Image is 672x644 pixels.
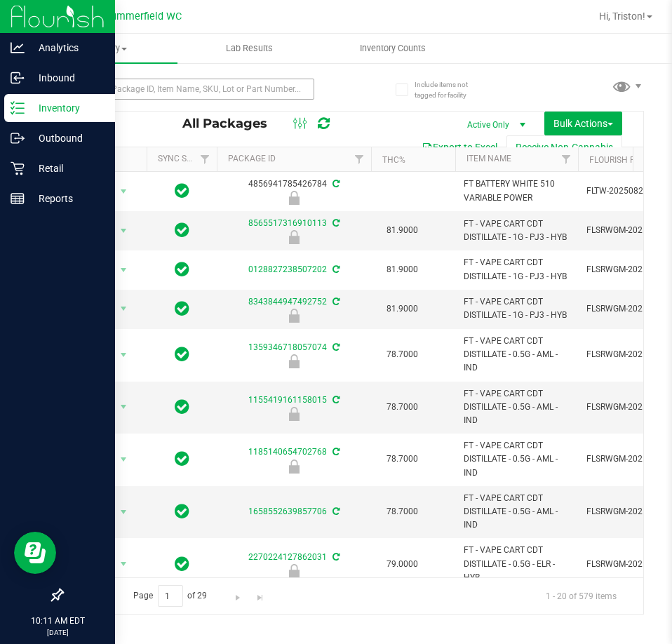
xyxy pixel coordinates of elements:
span: Sync from Compliance System [330,507,340,516]
div: Newly Received [215,309,373,323]
input: Search Package ID, Item Name, SKU, Lot or Part Number... [62,79,314,100]
a: Filter [555,147,578,171]
span: Inventory Counts [341,42,445,55]
span: In Sync [175,397,189,417]
span: 81.9000 [379,260,425,280]
span: FT - VAPE CART CDT DISTILLATE - 0.5G - AML - IND [464,439,570,480]
a: 2270224127862031 [248,552,327,562]
div: Newly Received [215,230,373,244]
span: In Sync [175,181,189,201]
span: 1 - 20 of 579 items [535,585,628,606]
span: FT - VAPE CART CDT DISTILLATE - 0.5G - AML - IND [464,387,570,428]
span: In Sync [175,554,189,574]
iframe: Resource center [14,532,56,574]
span: In Sync [175,299,189,318]
span: Summerfield WC [105,11,182,22]
span: 81.9000 [379,220,425,241]
span: 78.7000 [379,449,425,469]
span: In Sync [175,502,189,521]
span: Hi, Triston! [599,11,645,22]
div: Newly Received [215,564,373,578]
span: select [115,502,133,522]
a: 8343844947492752 [248,297,327,307]
span: FT BATTERY WHITE 510 VARIABLE POWER [464,177,570,204]
span: select [115,182,133,201]
span: Include items not tagged for facility [415,79,485,100]
inline-svg: Inbound [11,71,25,85]
span: select [115,299,133,318]
span: select [115,450,133,469]
span: select [115,345,133,365]
span: Sync from Compliance System [330,218,340,228]
p: Retail [25,160,109,177]
span: select [115,221,133,241]
span: FT - VAPE CART CDT DISTILLATE - 0.5G - AML - IND [464,492,570,532]
a: 1359346718057074 [248,342,327,352]
span: FT - VAPE CART CDT DISTILLATE - 0.5G - ELR - HYB [464,544,570,584]
span: select [115,397,133,417]
a: Filter [194,147,217,171]
a: 1155419161158015 [248,395,327,405]
span: Sync from Compliance System [330,297,340,307]
p: Analytics [25,39,109,56]
inline-svg: Reports [11,192,25,206]
span: FT - VAPE CART CDT DISTILLATE - 0.5G - AML - IND [464,335,570,375]
a: 0128827238507202 [248,264,327,274]
span: In Sync [175,449,189,469]
span: Lab Results [207,42,292,55]
p: Inventory [25,100,109,116]
span: Sync from Compliance System [330,342,340,352]
span: select [115,260,133,280]
span: In Sync [175,260,189,279]
a: THC% [382,155,405,165]
button: Receive Non-Cannabis [506,135,622,159]
a: 1658552639857706 [248,507,327,516]
a: Package ID [228,154,276,163]
a: 1185140654702768 [248,447,327,457]
span: FT - VAPE CART CDT DISTILLATE - 1G - PJ3 - HYB [464,256,570,283]
span: FT - VAPE CART CDT DISTILLATE - 1G - PJ3 - HYB [464,295,570,322]
p: Outbound [25,130,109,147]
inline-svg: Outbound [11,131,25,145]
input: 1 [158,585,183,607]
span: Bulk Actions [553,118,613,129]
span: 78.7000 [379,397,425,417]
a: Lab Results [177,34,321,63]
span: FT - VAPE CART CDT DISTILLATE - 1G - PJ3 - HYB [464,217,570,244]
span: select [115,554,133,574]
div: Newly Received [215,459,373,474]
a: Filter [348,147,371,171]
inline-svg: Inventory [11,101,25,115]
a: Item Name [466,154,511,163]
inline-svg: Analytics [11,41,25,55]
button: Bulk Actions [544,112,622,135]
p: [DATE] [6,627,109,638]
span: Sync from Compliance System [330,552,340,562]
p: Inbound [25,69,109,86]
span: In Sync [175,344,189,364]
button: Export to Excel [412,135,506,159]
span: Sync from Compliance System [330,179,340,189]
span: Sync from Compliance System [330,264,340,274]
span: All Packages [182,116,281,131]
a: Go to the next page [228,585,248,604]
span: Page of 29 [121,585,219,607]
span: Sync from Compliance System [330,447,340,457]
p: 10:11 AM EDT [6,615,109,627]
div: Newly Received [215,407,373,421]
span: 78.7000 [379,344,425,365]
p: Reports [25,190,109,207]
div: 4856941785426784 [215,177,373,205]
span: 78.7000 [379,502,425,522]
div: Newly Received [215,191,373,205]
a: Sync Status [158,154,212,163]
span: In Sync [175,220,189,240]
div: Newly Received [215,354,373,368]
a: Inventory Counts [321,34,465,63]
inline-svg: Retail [11,161,25,175]
span: 81.9000 [379,299,425,319]
a: Go to the last page [250,585,270,604]
a: 8565517316910113 [248,218,327,228]
span: Sync from Compliance System [330,395,340,405]
span: 79.0000 [379,554,425,575]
